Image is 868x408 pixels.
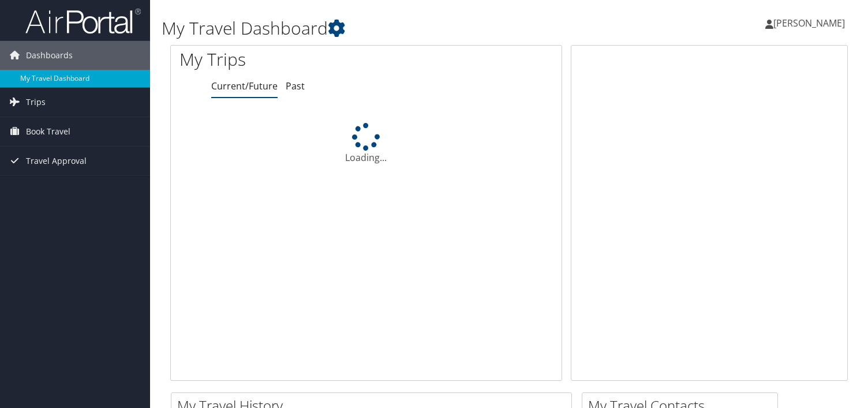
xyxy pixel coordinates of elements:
a: [PERSON_NAME] [765,6,856,40]
div: Loading... [171,123,562,164]
span: Trips [26,88,46,117]
span: Dashboards [26,41,73,70]
img: airportal-logo.png [25,8,141,35]
h1: My Travel Dashboard [162,16,625,40]
a: Past [286,80,305,92]
h1: My Trips [179,47,390,72]
a: Current/Future [211,80,278,92]
span: [PERSON_NAME] [773,17,845,29]
span: Book Travel [26,117,70,146]
span: Travel Approval [26,147,87,175]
